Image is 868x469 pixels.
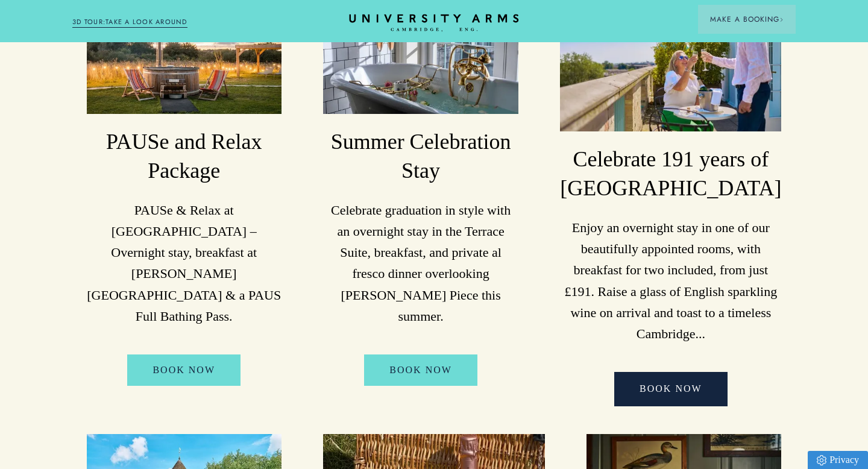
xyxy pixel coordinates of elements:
h3: PAUSe and Relax Package [87,128,281,186]
img: Arrow icon [779,17,784,22]
a: 3D TOUR:TAKE A LOOK AROUND [72,17,187,28]
h3: Summer Celebration Stay [323,128,518,186]
img: Privacy [817,455,826,465]
p: PAUSe & Relax at [GEOGRAPHIC_DATA] – Overnight stay, breakfast at [PERSON_NAME][GEOGRAPHIC_DATA] ... [87,200,281,327]
button: Make a BookingArrow icon [698,5,796,34]
h3: Celebrate 191 years of [GEOGRAPHIC_DATA] [560,145,781,203]
p: Celebrate graduation in style with an overnight stay in the Terrace Suite, breakfast, and private... [323,200,518,327]
a: Privacy [808,451,868,469]
p: Enjoy an overnight stay in one of our beautifully appointed rooms, with breakfast for two include... [560,217,781,344]
a: Home [347,14,521,33]
a: BOOK NOW [614,372,728,406]
a: BOOK NOW [127,354,241,386]
span: Make a Booking [710,14,784,25]
a: BOOK NOW [364,354,477,386]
